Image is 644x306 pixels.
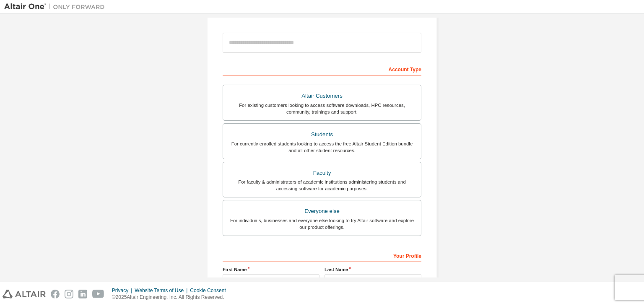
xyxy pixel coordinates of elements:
[228,129,416,140] div: Students
[228,102,416,115] div: For existing customers looking to access software downloads, HPC resources, community, trainings ...
[78,290,87,298] img: linkedin.svg
[325,266,421,273] label: Last Name
[228,140,416,154] div: For currently enrolled students looking to access the free Altair Student Edition bundle and all ...
[4,3,109,11] img: Altair One
[112,287,135,294] div: Privacy
[92,290,104,298] img: youtube.svg
[228,167,416,179] div: Faculty
[228,217,416,231] div: For individuals, businesses and everyone else looking to try Altair software and explore our prod...
[228,179,416,192] div: For faculty & administrators of academic institutions administering students and accessing softwa...
[51,290,60,298] img: facebook.svg
[112,294,231,301] p: © 2025 Altair Engineering, Inc. All Rights Reserved.
[228,205,416,217] div: Everyone else
[190,287,231,294] div: Cookie Consent
[223,266,319,273] label: First Name
[223,249,421,262] div: Your Profile
[135,287,190,294] div: Website Terms of Use
[3,290,46,298] img: altair_logo.svg
[65,290,73,298] img: instagram.svg
[228,90,416,102] div: Altair Customers
[223,62,421,75] div: Account Type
